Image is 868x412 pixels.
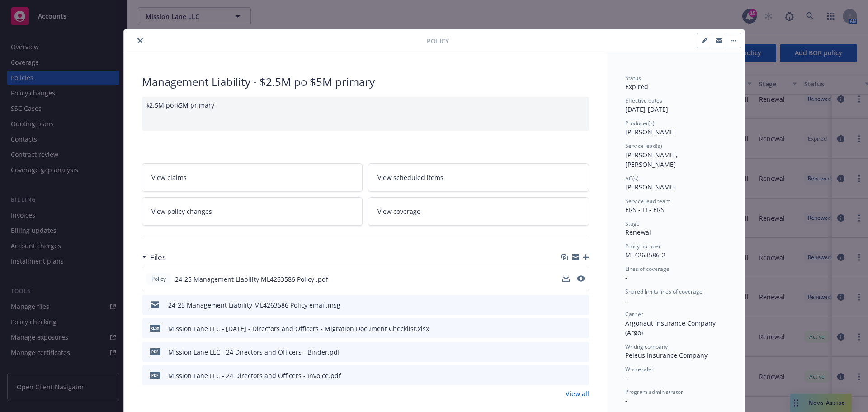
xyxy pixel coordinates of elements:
span: Policy number [625,242,661,250]
span: Lines of coverage [625,265,670,273]
span: Service lead(s) [625,142,662,150]
span: - [625,374,627,382]
span: AC(s) [625,175,639,182]
div: 24-25 Management Liability ML4263586 Policy email.msg [168,300,340,310]
div: Management Liability - $2.5M po $5M primary [142,74,589,90]
span: ERS - FI - ERS [625,205,665,214]
span: pdf [150,348,160,355]
div: Mission Lane LLC - 24 Directors and Officers - Invoice.pdf [168,371,341,380]
span: [PERSON_NAME] [625,183,676,191]
span: Wholesaler [625,365,654,373]
span: Policy [150,275,168,283]
div: Mission Lane LLC - [DATE] - Directors and Officers - Migration Document Checklist.xlsx [168,324,429,333]
span: View policy changes [151,207,212,216]
button: preview file [577,275,585,282]
span: View claims [151,173,187,182]
span: pdf [150,372,160,379]
span: ML4263586-2 [625,251,665,259]
button: download file [562,275,570,282]
div: Files [142,251,166,263]
button: download file [563,324,570,333]
button: download file [563,300,570,310]
span: Policy [427,36,449,46]
span: Producer(s) [625,119,655,127]
button: download file [563,347,570,357]
div: $2.5M po $5M primary [142,97,589,131]
a: View scheduled items [368,163,589,192]
span: Status [625,74,641,82]
span: 24-25 Management Liability ML4263586 Policy .pdf [175,275,328,284]
span: Peleus Insurance Company [625,351,708,360]
button: download file [562,275,570,284]
span: - [625,396,627,405]
a: View all [566,389,589,398]
h3: Files [150,251,166,263]
span: [PERSON_NAME], [PERSON_NAME] [625,151,679,169]
span: Expired [625,82,648,91]
button: download file [563,371,570,380]
button: preview file [577,275,585,284]
span: Writing company [625,343,668,350]
span: Program administrator [625,388,683,396]
span: xlsx [150,325,160,331]
div: - [625,273,726,282]
span: Service lead team [625,197,670,205]
button: preview file [577,300,585,310]
span: Argonaut Insurance Company (Argo) [625,319,717,337]
span: Renewal [625,228,651,237]
span: View coverage [377,207,420,216]
span: [PERSON_NAME] [625,128,676,136]
button: preview file [577,324,585,333]
span: View scheduled items [377,173,443,182]
a: View policy changes [142,197,363,226]
span: Shared limits lines of coverage [625,288,703,295]
div: Mission Lane LLC - 24 Directors and Officers - Binder.pdf [168,347,340,357]
div: [DATE] - [DATE] [625,97,726,114]
span: Stage [625,220,640,227]
button: preview file [577,347,585,357]
span: Carrier [625,310,643,318]
button: preview file [577,371,585,380]
a: View claims [142,163,363,192]
div: - [625,295,726,305]
a: View coverage [368,197,589,226]
span: Effective dates [625,97,662,104]
button: close [135,35,146,46]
